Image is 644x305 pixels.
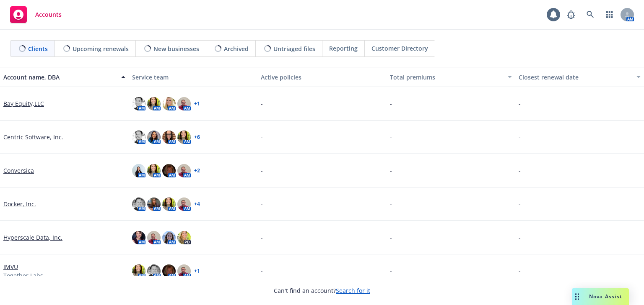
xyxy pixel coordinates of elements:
[132,97,145,110] img: photo
[261,233,263,242] span: -
[3,99,44,108] a: Bay Equity,LLC
[519,133,521,141] span: -
[147,231,161,244] img: photo
[572,288,582,305] div: Drag to move
[3,233,62,242] a: Hyperscale Data, Inc.
[261,73,383,82] div: Active policies
[3,200,36,208] a: Docker, Inc.
[3,271,43,280] span: Together Labs
[273,44,315,53] span: Untriaged files
[582,6,599,23] a: Search
[601,6,618,23] a: Switch app
[194,202,200,207] a: + 4
[572,288,629,305] button: Nova Assist
[519,267,521,275] span: -
[390,99,392,108] span: -
[162,197,176,211] img: photo
[177,164,191,177] img: photo
[162,131,176,144] img: photo
[132,264,145,278] img: photo
[261,200,263,208] span: -
[162,97,176,110] img: photo
[261,99,263,108] span: -
[261,267,263,275] span: -
[153,44,199,53] span: New businesses
[224,44,249,53] span: Archived
[132,197,145,211] img: photo
[371,44,428,53] span: Customer Directory
[147,264,161,278] img: photo
[132,164,145,177] img: photo
[132,231,145,244] img: photo
[7,3,65,26] a: Accounts
[390,233,392,242] span: -
[390,267,392,275] span: -
[390,73,503,82] div: Total premiums
[563,6,579,23] a: Report a Bug
[519,233,521,242] span: -
[162,264,176,278] img: photo
[28,44,48,53] span: Clients
[589,293,622,300] span: Nova Assist
[194,135,200,140] a: + 6
[194,269,200,274] a: + 1
[3,166,34,175] a: Conversica
[329,44,358,53] span: Reporting
[129,67,257,87] button: Service team
[519,200,521,208] span: -
[73,44,129,53] span: Upcoming renewals
[519,73,631,82] div: Closest renewal date
[3,262,18,271] a: IMVU
[162,231,176,244] img: photo
[177,131,191,144] img: photo
[194,101,200,106] a: + 1
[387,67,515,87] button: Total premiums
[194,168,200,173] a: + 2
[132,131,145,144] img: photo
[3,73,116,82] div: Account name, DBA
[519,166,521,175] span: -
[177,231,191,244] img: photo
[147,97,161,110] img: photo
[390,166,392,175] span: -
[261,133,263,141] span: -
[336,287,370,295] a: Search for it
[519,99,521,108] span: -
[177,97,191,110] img: photo
[177,197,191,211] img: photo
[132,73,254,82] div: Service team
[147,197,161,211] img: photo
[147,164,161,177] img: photo
[3,133,63,141] a: Centric Software, Inc.
[261,166,263,175] span: -
[177,264,191,278] img: photo
[35,11,62,18] span: Accounts
[257,67,386,87] button: Active policies
[390,200,392,208] span: -
[515,67,644,87] button: Closest renewal date
[390,133,392,141] span: -
[147,131,161,144] img: photo
[274,286,370,295] span: Can't find an account?
[162,164,176,177] img: photo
